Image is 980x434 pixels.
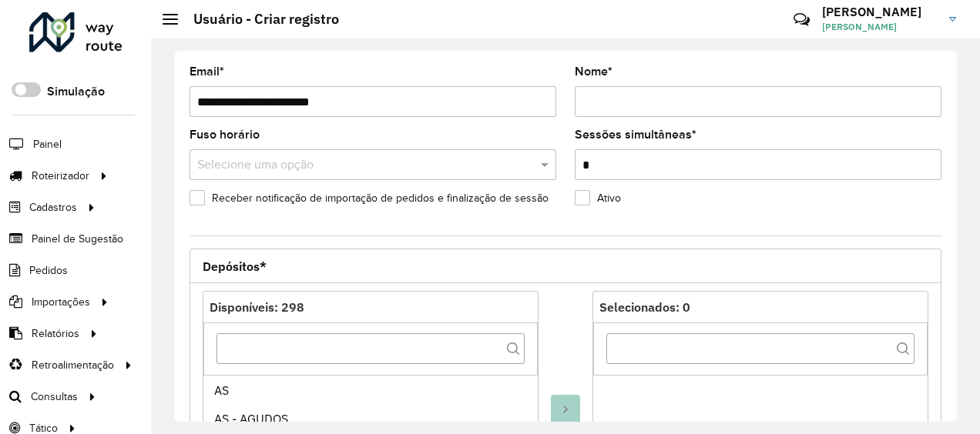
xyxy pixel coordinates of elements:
span: Retroalimentação [32,357,114,373]
span: Depósitos* [203,260,267,272]
h2: Usuário - Criar registro [178,11,339,28]
label: Email [190,62,224,81]
span: Painel [33,136,62,152]
label: Sessões simultâneas [575,125,696,144]
span: Painel de Sugestão [32,231,123,247]
span: [PERSON_NAME] [822,20,938,34]
label: Simulação [47,82,105,101]
span: Relatórios [32,325,79,342]
span: Pedidos [29,262,68,279]
label: Ativo [575,190,621,206]
span: Importações [32,294,90,310]
span: Consultas [31,389,78,405]
div: Selecionados: 0 [599,298,921,316]
h3: [PERSON_NAME] [822,5,938,19]
div: AS - AGUDOS [214,409,528,428]
div: Disponíveis: 298 [210,298,532,316]
label: Nome [575,62,612,81]
div: AS [214,381,528,399]
span: Cadastros [29,199,77,215]
a: Contato Rápido [785,3,818,36]
span: Roteirizador [32,168,89,184]
label: Fuso horário [190,125,260,144]
label: Receber notificação de importação de pedidos e finalização de sessão [190,190,549,206]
